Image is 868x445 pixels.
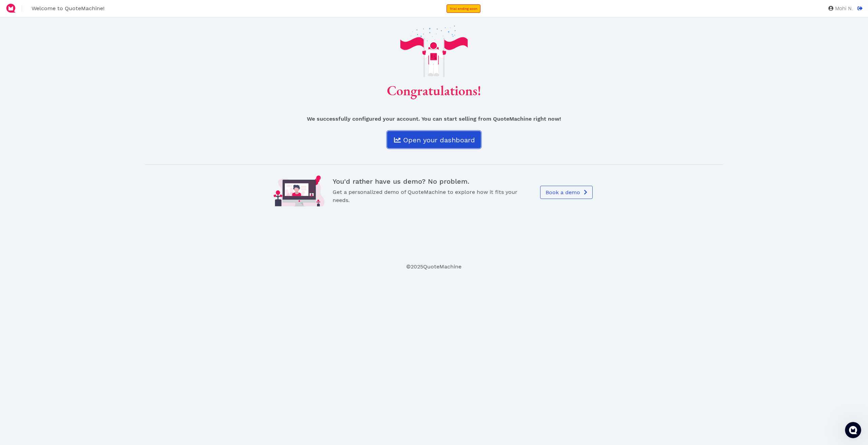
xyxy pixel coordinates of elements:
span: Congratulations! [387,82,481,99]
span: You'd rather have us demo? No problem. [333,177,469,185]
img: astronaut.svg [400,25,468,77]
span: Trial ending soon [450,7,477,11]
span: Book a demo [545,189,580,196]
span: Get a personalized demo of QuoteMachine to explore how it fits your needs. [333,189,517,203]
a: Trial ending soon [447,4,480,13]
span: Open your dashboard [402,136,475,144]
span: Mohi N. [833,6,853,11]
span: We successfully configured your account. You can start selling from QuoteMachine right now! [307,116,561,122]
a: Book a demo [540,186,593,199]
img: video_call.svg [274,176,324,206]
span: Welcome to QuoteMachine! [32,5,104,12]
iframe: Intercom live chat [845,422,861,438]
a: Open your dashboard [387,131,481,148]
footer: © 2025 QuoteMachine [80,263,787,271]
img: QuoteM_icon_flat.png [5,3,16,14]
